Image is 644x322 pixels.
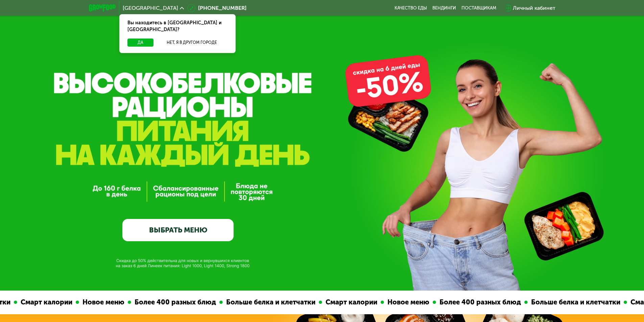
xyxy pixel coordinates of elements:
[527,297,623,307] div: Больше белка и клетчатки
[156,39,228,47] button: Нет, я в другом городе
[435,297,523,307] div: Более 400 разных блюд
[187,4,246,12] a: [PHONE_NUMBER]
[321,297,380,307] div: Смарт калории
[119,14,236,39] div: Вы находитесь в [GEOGRAPHIC_DATA] и [GEOGRAPHIC_DATA]?
[513,4,555,12] div: Личный кабинет
[222,297,318,307] div: Больше белка и клетчатки
[130,297,218,307] div: Более 400 разных блюд
[123,5,178,11] span: [GEOGRAPHIC_DATA]
[383,297,432,307] div: Новое меню
[122,219,234,241] a: ВЫБРАТЬ МЕНЮ
[127,39,153,47] button: Да
[432,5,456,11] a: Вендинги
[16,297,75,307] div: Смарт калории
[395,5,427,11] a: Качество еды
[461,5,496,11] div: поставщикам
[78,297,127,307] div: Новое меню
